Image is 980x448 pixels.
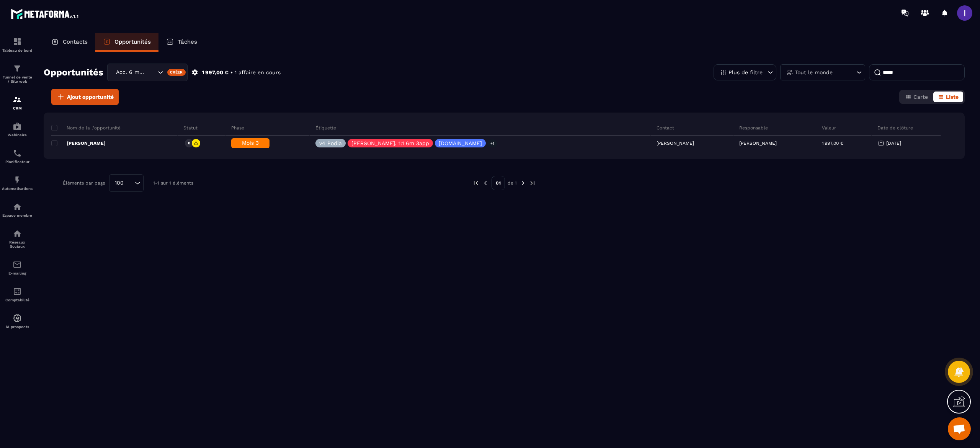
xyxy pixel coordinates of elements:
p: +1 [488,139,497,147]
p: Statut [183,125,198,131]
img: automations [13,175,22,185]
span: Carte [913,94,928,100]
img: automations [13,122,22,131]
input: Search for option [126,179,133,187]
a: schedulerschedulerPlanificateur [2,143,33,170]
p: Planificateur [2,160,33,164]
p: Réseaux Sociaux [2,240,33,249]
p: IA prospects [2,325,33,329]
a: formationformationCRM [2,89,33,116]
a: accountantaccountantComptabilité [2,281,33,308]
p: Responsable [739,125,768,131]
p: Tunnel de vente / Site web [2,75,33,83]
img: scheduler [13,149,22,158]
p: Nom de la l'opportunité [51,125,121,131]
p: Date de clôture [877,125,913,131]
span: 100 [112,179,126,187]
p: Étiquette [315,125,336,131]
p: Valeur [822,125,836,131]
a: formationformationTableau de bord [2,31,33,58]
a: formationformationTunnel de vente / Site web [2,58,33,89]
a: automationsautomationsWebinaire [2,116,33,143]
p: 1 affaire en cours [235,69,281,76]
div: Search for option [107,64,188,81]
button: Ajout opportunité [51,89,119,105]
img: formation [13,95,22,104]
img: email [13,260,22,269]
p: Contact [657,125,674,131]
p: 0 [188,141,190,146]
a: automationsautomationsEspace membre [2,196,33,223]
p: Phase [231,125,244,131]
p: Plus de filtre [728,70,763,75]
p: Contacts [63,38,88,45]
p: [DOMAIN_NAME] [439,141,482,146]
div: Search for option [109,174,144,192]
button: Carte [901,92,933,102]
p: Éléments par page [63,180,105,186]
img: automations [13,202,22,211]
p: [PERSON_NAME] [739,141,777,146]
img: prev [472,180,479,186]
a: emailemailE-mailing [2,254,33,281]
div: Créer [167,69,186,76]
img: next [519,180,526,186]
p: Automatisations [2,186,33,191]
p: E-mailing [2,271,33,275]
span: Ajout opportunité [67,93,114,101]
img: social-network [13,229,22,238]
img: formation [13,64,22,73]
p: 01 [492,176,505,190]
p: v4 Podia [319,141,342,146]
h2: Opportunités [44,65,103,80]
a: Contacts [44,33,95,52]
span: Acc. 6 mois - 3 appels [114,68,148,77]
button: Liste [933,92,963,102]
span: Mois 3 [242,140,259,146]
img: logo [11,7,80,21]
p: [DATE] [886,141,901,146]
p: Comptabilité [2,298,33,302]
p: CRM [2,106,33,110]
img: next [529,180,536,186]
p: Tâches [178,38,197,45]
a: automationsautomationsAutomatisations [2,170,33,196]
input: Search for option [148,68,156,77]
p: Webinaire [2,133,33,137]
p: [PERSON_NAME]. 1:1 6m 3app [351,141,429,146]
p: de 1 [508,180,517,186]
p: Tout le monde [795,70,833,75]
span: Liste [946,94,959,100]
p: • [230,69,233,76]
img: accountant [13,287,22,296]
p: Opportunités [114,38,151,45]
p: 1 997,00 € [822,141,843,146]
a: social-networksocial-networkRéseaux Sociaux [2,223,33,254]
p: 1 997,00 € [202,69,229,76]
img: prev [482,180,489,186]
p: Tableau de bord [2,48,33,52]
p: [PERSON_NAME] [51,140,106,146]
img: formation [13,37,22,46]
a: Tâches [158,33,205,52]
a: Ouvrir le chat [948,417,971,440]
img: automations [13,314,22,323]
p: Espace membre [2,213,33,217]
p: 1-1 sur 1 éléments [153,180,193,186]
a: Opportunités [95,33,158,52]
